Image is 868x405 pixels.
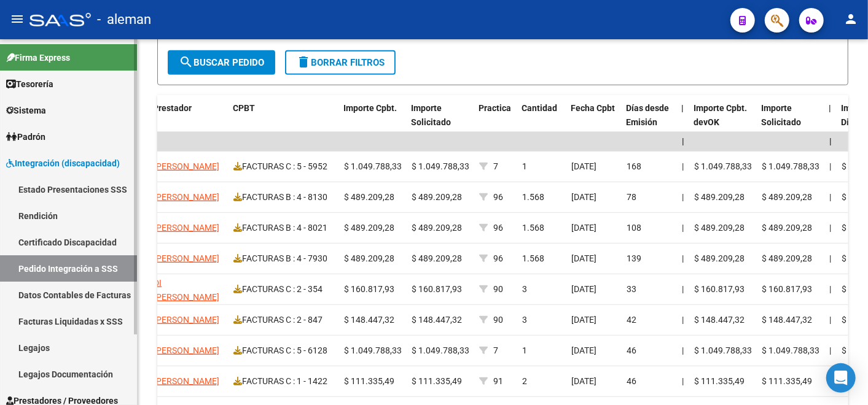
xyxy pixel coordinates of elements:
span: $ 111.335,49 [344,376,394,386]
span: $ 489.209,28 [412,223,462,233]
span: $ 160.817,93 [762,284,812,294]
span: $ 489.209,28 [344,223,394,233]
span: $ 148.447,32 [344,315,394,325]
span: | [682,253,684,263]
span: 78 [627,192,636,202]
span: Sistema [6,104,46,117]
span: Prestador [153,103,192,113]
span: $ 489.209,28 [694,192,745,202]
span: [PERSON_NAME] [154,376,219,386]
span: $ 148.447,32 [412,315,462,325]
span: 96 [493,223,503,233]
span: 7 [493,345,498,355]
span: $ 489.209,28 [344,253,394,263]
div: FACTURAS C : 1 - 1422 [233,374,334,388]
button: Buscar Pedido [168,50,275,75]
span: Borrar Filtros [296,57,385,68]
span: $ 489.209,28 [762,192,812,202]
span: $ 111.335,49 [412,376,462,386]
mat-icon: person [843,12,858,26]
span: | [682,284,684,294]
datatable-header-cell: | [824,95,836,149]
span: $ 489.209,28 [344,192,394,202]
span: | [682,192,684,202]
span: $ 160.817,93 [694,284,745,294]
span: CPBT [233,103,255,113]
span: $ 489.209,28 [762,223,812,233]
div: FACTURAS C : 2 - 354 [233,282,334,296]
span: | [829,192,831,202]
datatable-header-cell: Importe Solicitado devOK [756,95,824,149]
span: 33 [627,284,636,294]
span: $ 1.049.788,33 [762,345,819,355]
span: $ 0,00 [842,345,865,355]
span: [DATE] [571,345,596,355]
span: $ 0,00 [842,284,865,294]
span: Firma Express [6,51,70,64]
div: FACTURAS B : 4 - 8130 [233,190,334,204]
span: 1 [522,345,527,355]
span: 2 [522,376,527,386]
span: Practica [479,103,511,113]
span: | [829,223,831,233]
span: 90 [493,315,503,325]
span: 1.568 [522,223,544,233]
span: 1 [522,161,527,171]
span: 3 [522,284,527,294]
span: [PERSON_NAME] [154,161,219,171]
span: $ 489.209,28 [694,223,745,233]
span: $ 1.049.788,33 [762,161,819,171]
datatable-header-cell: Cantidad [517,95,566,149]
span: 3 [522,315,527,325]
span: Fecha Cpbt [571,103,615,113]
datatable-header-cell: Importe Cpbt. devOK [689,95,756,149]
span: | [682,136,684,146]
span: [PERSON_NAME] [154,315,219,325]
span: | [829,103,831,113]
span: $ 0,00 [842,223,865,233]
span: | [682,345,684,355]
span: [DATE] [571,161,596,171]
span: Días desde Emisión [626,103,669,127]
span: [DATE] [571,376,596,386]
span: 7 [493,161,498,171]
span: $ 0,00 [842,253,865,263]
span: $ 1.049.788,33 [694,345,752,355]
span: [DATE] [571,192,596,202]
span: $ 1.049.788,33 [694,161,752,171]
span: | [681,103,684,113]
span: 168 [627,161,641,171]
span: - aleman [97,6,151,33]
datatable-header-cell: Días desde Emisión [621,95,676,149]
div: Open Intercom Messenger [826,363,856,393]
datatable-header-cell: Importe Solicitado [406,95,474,149]
mat-icon: search [179,55,194,69]
span: Importe Solicitado [411,103,451,127]
span: 108 [627,223,641,233]
span: $ 1.049.788,33 [412,161,469,171]
span: 1.568 [522,192,544,202]
span: [DATE] [571,315,596,325]
span: 91 [493,376,503,386]
span: [PERSON_NAME] [154,345,219,355]
span: | [829,284,831,294]
span: 1.568 [522,253,544,263]
mat-icon: delete [296,55,311,69]
span: Padrón [6,130,45,144]
span: Importe Cpbt. [343,103,397,113]
span: $ 1.049.788,33 [412,345,469,355]
span: $ 1.049.788,33 [344,345,402,355]
span: 139 [627,253,641,263]
span: $ 489.209,28 [412,253,462,263]
span: Cantidad [522,103,557,113]
span: $ 1.049.788,33 [344,161,402,171]
div: FACTURAS C : 2 - 847 [233,313,334,327]
span: 42 [627,315,636,325]
span: [PERSON_NAME] [154,192,219,202]
span: [DATE] [571,284,596,294]
datatable-header-cell: Practica [474,95,517,149]
span: [DATE] [571,253,596,263]
span: | [829,345,831,355]
span: $ 0,00 [842,192,865,202]
span: 96 [493,253,503,263]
